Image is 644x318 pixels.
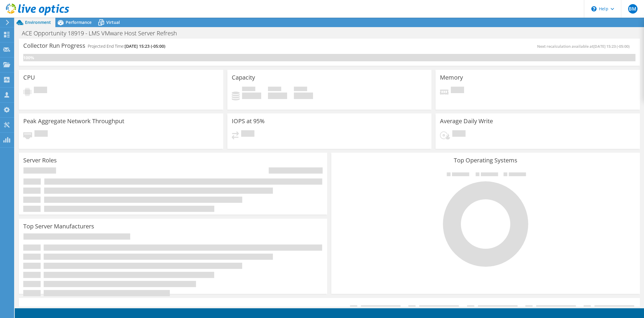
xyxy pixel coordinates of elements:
h3: Peak Aggregate Network Throughput [23,118,124,124]
h4: Projected End Time: [88,43,165,50]
span: Virtual [106,19,120,25]
h3: Memory [440,74,463,81]
h4: 0 GiB [294,93,313,99]
span: Performance [66,19,92,25]
span: Total [294,87,307,93]
h3: Top Server Manufacturers [23,223,94,230]
svg: \n [591,6,597,11]
h1: ACE Opportunity 18919 - LMS VMware Host Server Refresh [19,30,186,37]
h4: 0 GiB [242,93,261,99]
span: Pending [241,130,254,138]
h3: Top Operating Systems [336,157,635,164]
span: BM [628,4,638,14]
span: Pending [452,130,466,138]
span: [DATE] 15:23 (-05:00) [593,44,630,49]
span: Used [242,87,255,93]
span: Pending [451,87,464,95]
span: Next recalculation available at [537,44,633,49]
h3: Average Daily Write [440,118,493,124]
h3: Server Roles [23,157,57,164]
span: Environment [25,19,51,25]
h3: IOPS at 95% [232,118,265,124]
span: [DATE] 15:23 (-05:00) [125,43,165,49]
span: Pending [34,87,47,95]
span: Pending [34,130,48,138]
h4: 0 GiB [268,93,287,99]
h3: CPU [23,74,35,81]
h3: Capacity [232,74,255,81]
span: Free [268,87,281,93]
